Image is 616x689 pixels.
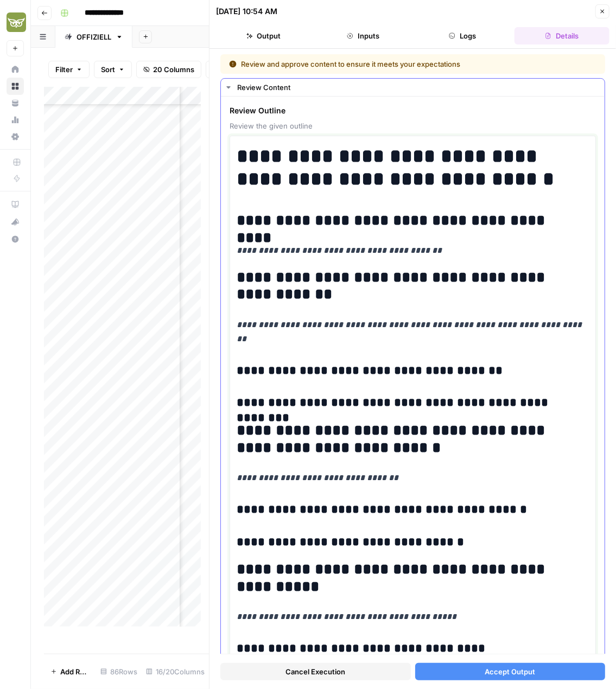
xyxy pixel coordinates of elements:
img: Evergreen Media Logo [7,12,26,32]
button: Sort [94,61,132,78]
div: Review Content [237,82,598,93]
button: Workspace: Evergreen Media [7,9,24,36]
a: Home [7,61,24,78]
div: 16/20 Columns [142,663,209,680]
a: Settings [7,128,24,145]
button: Add Row [44,663,96,680]
span: Review the given outline [230,120,596,131]
span: Filter [55,64,73,75]
a: AirOps Academy [7,196,24,213]
a: OFFIZIELL [55,26,132,48]
button: 20 Columns [136,61,201,78]
span: 20 Columns [153,64,194,75]
div: Review and approve content to ensure it meets your expectations [229,59,529,69]
span: Add Row [60,666,90,677]
button: Accept Output [415,663,606,680]
span: Review Outline [230,105,596,116]
div: What's new? [7,214,23,230]
span: Accept Output [485,666,535,677]
button: Logs [415,27,510,44]
button: Filter [48,61,90,78]
a: Usage [7,111,24,129]
a: Your Data [7,94,24,112]
div: [DATE] 10:54 AM [216,6,277,17]
div: 86 Rows [96,663,142,680]
button: Details [515,27,609,44]
span: Cancel Execution [285,666,345,677]
button: What's new? [7,213,24,231]
button: Help + Support [7,231,24,248]
button: Review Content [221,79,605,96]
a: Browse [7,78,24,95]
div: OFFIZIELL [77,31,111,42]
button: Inputs [315,27,410,44]
span: Sort [101,64,115,75]
button: Output [216,27,311,44]
button: Cancel Execution [220,663,411,680]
